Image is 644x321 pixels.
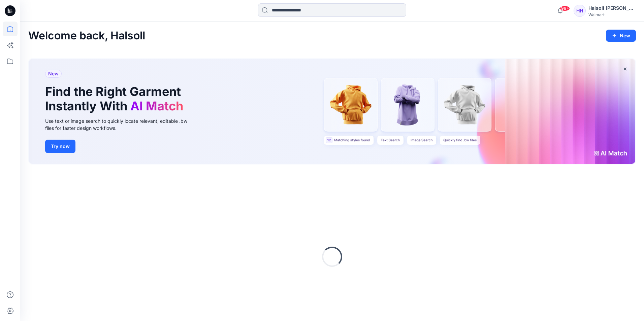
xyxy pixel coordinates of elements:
[588,4,636,12] div: Halsoll [PERSON_NAME] Girls Design Team
[574,5,586,17] div: HH
[560,6,570,11] span: 99+
[28,30,145,42] h2: Welcome back, Halsoll
[48,70,59,78] span: New
[45,84,187,113] h1: Find the Right Garment Instantly With
[45,140,75,153] button: Try now
[606,30,636,42] button: New
[130,99,183,113] span: AI Match
[45,117,197,132] div: Use text or image search to quickly locate relevant, editable .bw files for faster design workflows.
[588,12,636,17] div: Walmart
